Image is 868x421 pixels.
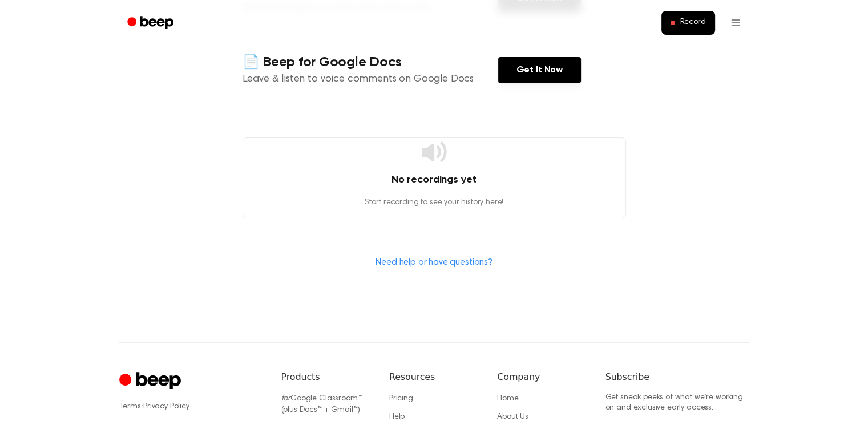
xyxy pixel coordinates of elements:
span: Record [680,18,705,28]
p: Leave & listen to voice comments on Google Docs [243,72,498,87]
h6: Subscribe [605,370,749,384]
h4: 📄 Beep for Google Docs [243,53,498,72]
a: Get It Now [498,57,581,83]
div: · [119,401,263,412]
a: Beep [119,12,184,34]
p: Get sneak peeks of what we’re working on and exclusive early access. [605,393,749,413]
i: for [281,395,291,403]
a: Terms [119,403,141,411]
a: Cruip [119,370,184,392]
button: Record [661,11,714,35]
a: forGoogle Classroom™ (plus Docs™ + Gmail™) [281,395,362,414]
a: Help [389,413,405,421]
button: Open menu [722,9,749,37]
a: Privacy Policy [143,403,189,411]
h6: Company [497,370,587,384]
a: Pricing [389,395,413,403]
h4: No recordings yet [243,172,625,188]
a: Home [497,395,518,403]
h6: Resources [389,370,479,384]
a: Need help or have questions? [376,258,492,267]
h6: Products [281,370,371,384]
p: Start recording to see your history here! [243,197,625,209]
a: About Us [497,413,528,421]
